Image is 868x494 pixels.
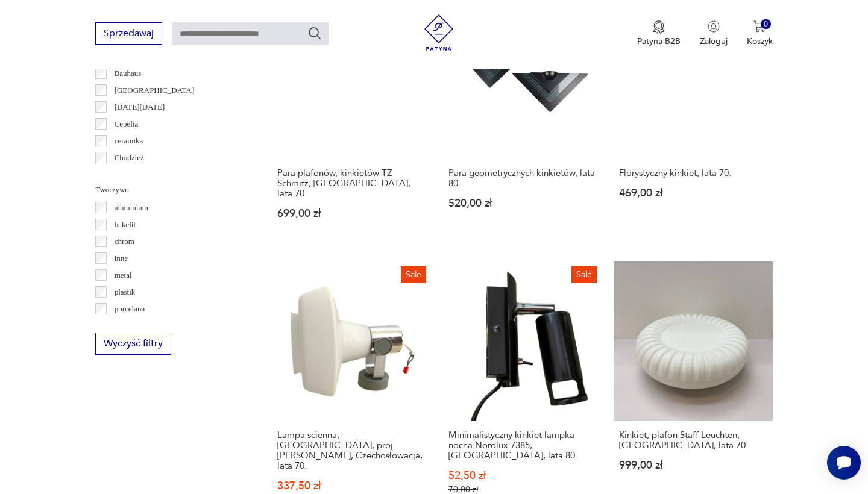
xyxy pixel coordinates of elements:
p: 337,50 zł [277,481,425,491]
iframe: Smartsupp widget button [827,446,861,480]
p: aluminium [115,201,148,214]
button: Sprzedawaj [95,22,162,45]
p: Patyna B2B [637,36,681,47]
p: plastik [115,286,136,299]
p: Cepelia [115,117,139,131]
img: Patyna - sklep z meblami i dekoracjami vintage [421,14,457,51]
button: Wyczyść filtry [95,333,171,355]
button: Patyna B2B [637,20,681,47]
button: 0Koszyk [747,20,773,47]
p: Ćmielów [115,168,143,181]
p: porcelana [115,302,145,316]
p: 52,50 zł [448,471,596,481]
p: Tworzywo [95,183,243,196]
img: Ikonka użytkownika [708,20,720,33]
p: bakelit [115,218,136,231]
p: ceramika [115,134,143,148]
p: Chodzież [115,151,144,164]
p: 469,00 zł [619,188,767,198]
p: metal [115,269,132,282]
p: 999,00 zł [619,460,767,471]
h3: Florystyczny kinkiet, lata 70. [619,168,767,178]
p: Koszyk [747,36,773,47]
img: Ikona koszyka [753,20,766,33]
h3: Para plafonów, kinkietów TZ Schmitz, [GEOGRAPHIC_DATA], lata 70. [277,168,425,199]
button: Szukaj [307,26,322,40]
h3: Kinkiet, plafon Staff Leuchten, [GEOGRAPHIC_DATA], lata 70. [619,430,767,451]
p: [GEOGRAPHIC_DATA] [115,84,195,97]
button: Zaloguj [700,20,728,47]
img: Ikona medalu [653,20,665,34]
p: [DATE][DATE] [115,101,165,114]
p: 520,00 zł [448,198,596,208]
p: chrom [115,235,134,248]
div: 0 [761,19,771,30]
a: Ikona medaluPatyna B2B [637,20,681,47]
h3: Lampa scienna, [GEOGRAPHIC_DATA], proj. [PERSON_NAME], Czechosłowacja, lata 70. [277,430,425,471]
h3: Minimalistyczny kinkiet lampka nocna Nordlux 7385, [GEOGRAPHIC_DATA], lata 80. [448,430,596,461]
p: porcelit [115,319,139,333]
h3: Para geometrycznych kinkietów, lata 80. [448,168,596,189]
p: Zaloguj [700,36,728,47]
p: inne [115,252,128,265]
p: 699,00 zł [277,208,425,219]
a: Sprzedawaj [95,30,162,39]
p: Bauhaus [115,67,142,80]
